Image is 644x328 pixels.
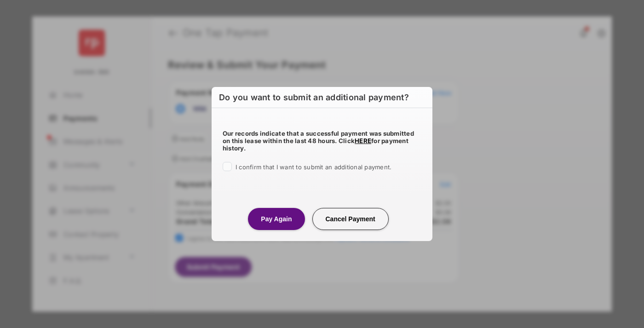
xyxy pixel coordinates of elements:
h6: Do you want to submit an additional payment? [212,87,432,108]
h5: Our records indicate that a successful payment was submitted on this lease within the last 48 hou... [223,130,421,152]
button: Cancel Payment [312,208,389,230]
a: HERE [355,137,371,144]
button: Pay Again [248,208,305,230]
span: I confirm that I want to submit an additional payment. [236,163,391,171]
